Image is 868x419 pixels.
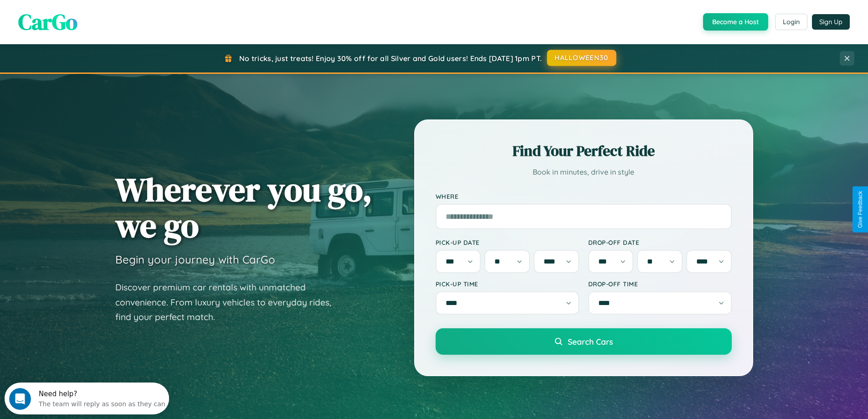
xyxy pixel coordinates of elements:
[115,171,372,243] h1: Wherever you go, we go
[588,238,732,246] label: Drop-off Date
[18,7,77,37] span: CarGo
[436,328,732,355] button: Search Cars
[436,280,579,288] label: Pick-up Time
[436,141,732,161] h2: Find Your Perfect Ride
[568,336,613,347] span: Search Cars
[5,383,169,414] iframe: Intercom live chat discovery launcher
[34,8,161,15] div: Need help?
[9,388,31,410] iframe: Intercom live chat
[703,13,768,31] button: Become a Host
[239,54,542,63] span: No tricks, just treats! Enjoy 30% off for all Silver and Gold users! Ends [DATE] 1pm PT.
[812,14,850,30] button: Sign Up
[436,166,732,179] p: Book in minutes, drive in style
[775,14,807,30] button: Login
[547,50,616,66] button: HALLOWEEN30
[34,15,161,25] div: The team will reply as soon as they can
[436,238,579,246] label: Pick-up Date
[436,192,732,200] label: Where
[115,280,343,325] p: Discover premium car rentals with unmatched convenience. From luxury vehicles to everyday rides, ...
[115,253,275,266] h3: Begin your journey with CarGo
[588,280,732,288] label: Drop-off Time
[4,4,169,29] div: Open Intercom Messenger
[857,191,863,228] div: Give Feedback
